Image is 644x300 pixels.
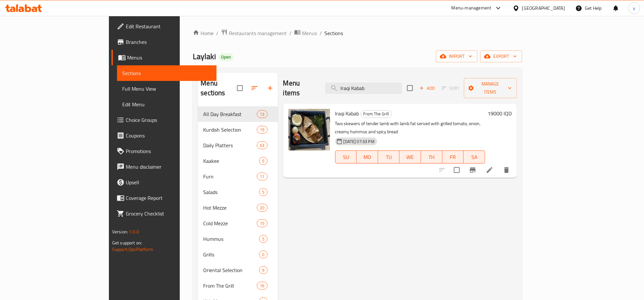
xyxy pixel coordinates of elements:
[126,22,211,30] span: Edit Restaurant
[112,19,217,34] a: Edit Restaurant
[259,251,267,258] div: items
[259,235,267,243] div: items
[198,215,278,231] div: Cold Mezze15
[288,109,330,150] img: Iraqi Kabab
[203,157,259,165] span: Kaakee
[403,81,417,95] span: Select section
[122,85,211,93] span: Full Menu View
[198,122,278,137] div: Kurdish Selection19
[203,282,257,290] span: From The Grill
[445,152,461,162] span: FR
[402,152,418,162] span: WE
[126,132,211,139] span: Coupons
[283,78,317,98] h2: Menu items
[117,81,217,97] a: Full Menu View
[257,219,267,227] div: items
[126,116,211,124] span: Choice Groups
[436,50,478,62] button: import
[480,50,522,62] button: export
[203,219,257,227] span: Cold Mezze
[417,83,438,93] span: Add item
[421,150,442,163] button: TH
[259,252,267,258] span: 0
[438,83,464,93] span: Select section first
[112,228,128,236] span: Version:
[126,163,211,171] span: Menu disclaimer
[257,205,267,211] span: 20
[126,38,211,46] span: Branches
[324,29,343,37] span: Sections
[112,159,217,175] a: Menu disclaimer
[203,251,259,258] span: Grills
[193,29,522,37] nav: breadcrumb
[117,97,217,112] a: Edit Menu
[216,29,218,37] li: /
[289,29,292,37] li: /
[126,178,211,186] span: Upsell
[203,235,259,243] span: Hummus
[325,83,402,94] input: search
[335,120,485,136] p: Two skewers of tender lamb with lamb fat served with grilled tomato, onion, creamy hummus and spi...
[117,65,217,81] a: Sections
[229,29,287,37] span: Restaurants management
[198,247,278,262] div: Grills0
[257,282,267,290] div: items
[485,52,517,60] span: export
[335,150,357,163] button: SU
[466,152,482,162] span: SA
[257,173,267,180] div: items
[361,110,392,118] span: From The Grill
[450,163,464,177] span: Select to update
[259,189,267,195] span: 5
[198,153,278,169] div: Kaakee5
[127,54,211,61] span: Menus
[465,162,480,178] button: Branch-specific-item
[198,262,278,278] div: Oriental Selection9
[122,69,211,77] span: Sections
[112,175,217,190] a: Upsell
[218,54,233,60] span: Open
[112,245,153,254] a: Support.OpsPlatform
[341,138,377,145] span: [DATE] 07:33 PM
[302,29,317,37] span: Menus
[112,112,217,128] a: Choice Groups
[361,110,392,118] div: From The Grill
[418,85,436,92] span: Add
[198,200,278,215] div: Hot Mezze20
[112,50,217,65] a: Menus
[198,169,278,184] div: Furn11
[203,188,259,196] div: Salads
[257,283,267,289] span: 16
[203,173,257,180] span: Furn
[259,157,267,165] div: items
[633,5,635,12] span: y
[259,236,267,242] span: 5
[126,194,211,202] span: Coverage Report
[417,83,438,93] button: Add
[122,100,211,108] span: Edit Menu
[262,80,278,96] button: Add section
[112,34,217,50] a: Branches
[259,266,267,274] div: items
[112,206,217,221] a: Grocery Checklist
[221,29,287,37] a: Restaurants management
[257,220,267,227] span: 15
[257,126,267,134] div: items
[198,278,278,293] div: From The Grill16
[338,152,354,162] span: SU
[442,150,464,163] button: FR
[126,210,211,217] span: Grocery Checklist
[357,150,378,163] button: MO
[257,111,267,117] span: 13
[112,143,217,159] a: Promotions
[129,228,139,236] span: 1.0.0
[203,204,257,212] span: Hot Mezze
[378,150,400,163] button: TU
[203,141,257,149] div: Daily Platters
